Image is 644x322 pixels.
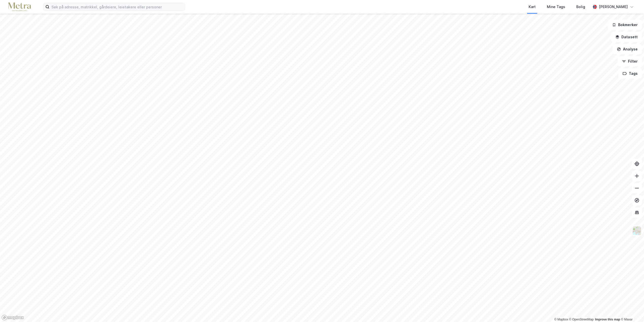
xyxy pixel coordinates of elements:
a: Improve this map [595,318,620,321]
a: Mapbox [554,318,568,321]
div: Bolig [576,4,585,10]
input: Søk på adresse, matrikkel, gårdeiere, leietakere eller personer [49,3,185,11]
div: Mine Tags [547,4,565,10]
button: Datasett [611,32,642,42]
img: Z [632,226,642,236]
button: Bokmerker [608,20,642,30]
a: Mapbox homepage [2,315,24,320]
button: Tags [618,68,642,79]
img: metra-logo.256734c3b2bbffee19d4.png [8,3,31,11]
button: Filter [618,56,642,66]
a: Maxar [621,318,633,321]
div: [PERSON_NAME] [599,4,628,10]
a: OpenStreetMap [569,318,594,321]
button: Analyse [613,44,642,54]
div: Kart [529,4,536,10]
